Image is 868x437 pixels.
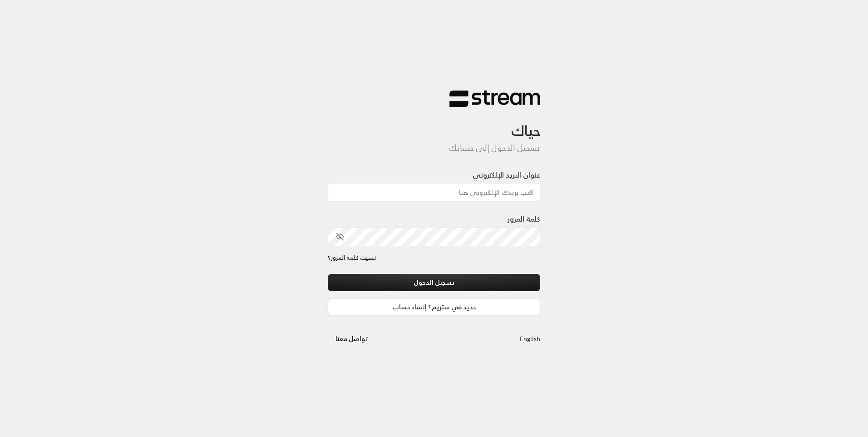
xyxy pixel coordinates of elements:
button: toggle password visibility [332,229,348,244]
button: تسجيل الدخول [328,274,540,291]
a: جديد في ستريم؟ إنشاء حساب [328,298,540,315]
input: اكتب بريدك الإلكتروني هنا [328,183,540,202]
a: تواصل معنا [328,333,375,344]
a: English [520,330,540,347]
label: عنوان البريد الإلكتروني [473,169,540,180]
label: كلمة المرور [508,214,540,224]
button: تواصل معنا [328,330,375,347]
h3: حياك [328,108,540,139]
a: نسيت كلمة المرور؟ [328,253,376,263]
img: Stream Logo [449,90,540,108]
h5: تسجيل الدخول إلى حسابك [328,143,540,153]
